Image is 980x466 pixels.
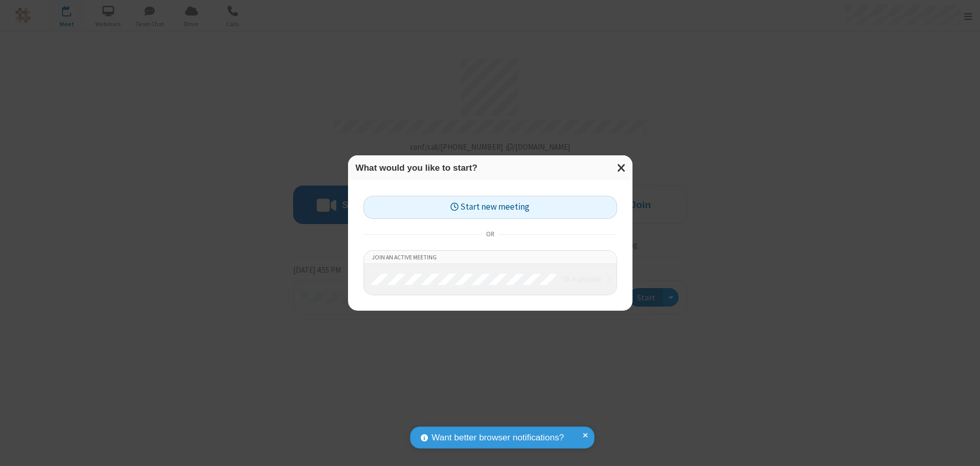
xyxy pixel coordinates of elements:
span: or [482,227,498,241]
h3: What would you like to start? [356,163,625,173]
span: Want better browser notifications? [432,431,564,444]
button: Close modal [611,155,632,180]
li: Join an active meeting [364,251,617,264]
button: Start new meeting [363,196,617,219]
em: in progress [563,274,601,284]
